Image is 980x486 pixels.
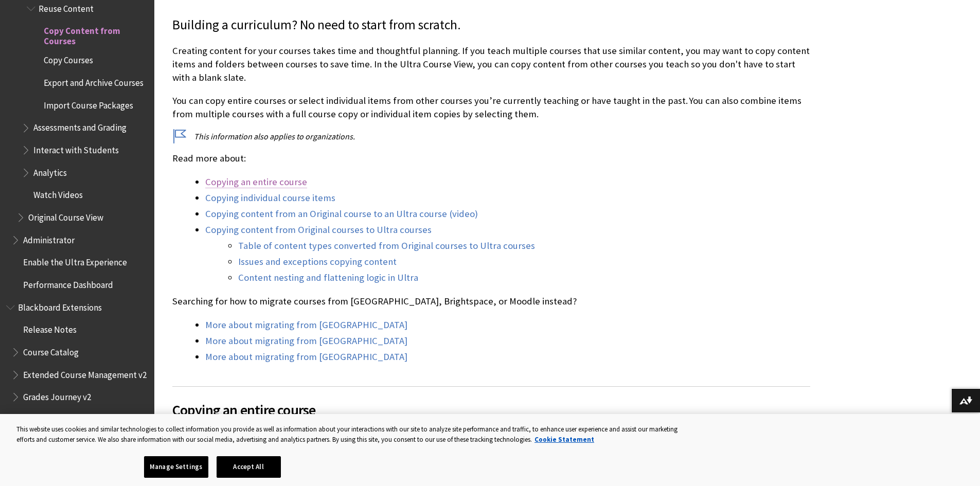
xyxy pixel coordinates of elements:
[23,366,147,380] span: Extended Course Management v2
[205,176,307,188] a: Copying an entire course
[33,187,83,201] span: Watch Videos
[238,272,418,284] a: Content nesting and flattening logic in Ultra
[44,22,147,46] span: Copy Content from Courses
[238,256,397,268] a: Issues and exceptions copying content
[172,94,810,121] p: You can copy entire courses or select individual items from other courses you’re currently teachi...
[23,388,91,402] span: Grades Journey v2
[172,152,810,165] p: Read more about:
[172,295,810,308] p: Searching for how to migrate courses from [GEOGRAPHIC_DATA], Brightspace, or Moodle instead?
[18,299,102,313] span: Blackboard Extensions
[16,424,686,444] div: This website uses cookies and similar technologies to collect information you provide as well as ...
[23,254,127,268] span: Enable the Ultra Experience
[144,456,208,478] button: Manage Settings
[205,208,478,220] a: Copying content from an Original course to an Ultra course (video)
[44,52,93,66] span: Copy Courses
[205,192,335,204] a: Copying individual course items
[238,240,535,252] a: Table of content types converted from Original courses to Ultra courses
[44,74,144,88] span: Export and Archive Courses
[23,276,113,290] span: Performance Dashboard
[28,209,103,223] span: Original Course View
[205,224,432,236] a: Copying content from Original courses to Ultra courses
[217,456,281,478] button: Accept All
[23,231,75,245] span: Administrator
[172,131,810,142] p: This information also applies to organizations.
[534,435,594,444] a: More information about your privacy, opens in a new tab
[44,97,133,111] span: Import Course Packages
[6,299,148,480] nav: Book outline for Blackboard Extensions
[172,399,810,421] span: Copying an entire course
[33,164,67,178] span: Analytics
[205,319,407,331] a: More about migrating from [GEOGRAPHIC_DATA]
[172,16,810,34] p: Building a curriculum? No need to start from scratch.
[205,351,407,363] a: More about migrating from [GEOGRAPHIC_DATA]
[33,141,119,155] span: Interact with Students
[172,44,810,85] p: Creating content for your courses takes time and thoughtful planning. If you teach multiple cours...
[23,321,77,335] span: Release Notes
[23,344,79,357] span: Course Catalog
[205,335,407,347] a: More about migrating from [GEOGRAPHIC_DATA]
[33,119,127,133] span: Assessments and Grading
[23,411,114,425] span: Reporting Framework v2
